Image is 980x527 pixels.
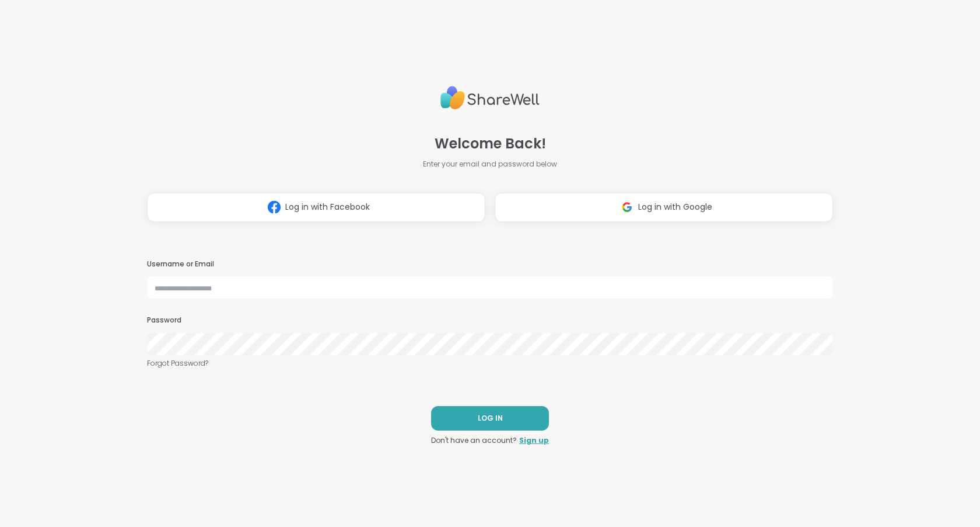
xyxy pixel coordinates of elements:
span: Log in with Facebook [285,201,370,213]
span: Don't have an account? [431,435,517,446]
span: LOG IN [478,413,503,424]
img: ShareWell Logomark [263,196,285,218]
button: LOG IN [431,406,549,431]
span: Welcome Back! [435,133,546,154]
img: ShareWell Logo [440,81,540,115]
span: Log in with Google [638,201,712,213]
button: Log in with Facebook [147,193,485,222]
a: Forgot Password? [147,358,833,369]
span: Enter your email and password below [423,159,557,169]
button: Log in with Google [495,193,833,222]
a: Sign up [519,435,549,446]
h3: Username or Email [147,259,833,269]
h3: Password [147,315,833,325]
img: ShareWell Logomark [616,196,638,218]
